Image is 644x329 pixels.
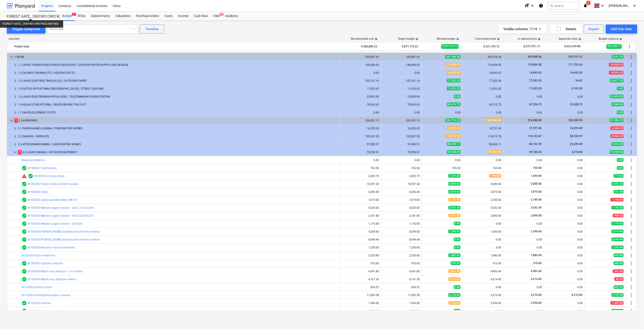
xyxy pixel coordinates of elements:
[546,190,583,194] div: 0.00
[614,190,624,194] span: 331.40
[610,118,624,122] span: 41,586.74
[447,142,461,146] span: 88,454.11
[464,87,501,90] div: 11,033.20
[463,43,500,50] div: 9,331,759.72
[464,182,501,186] div: 5,000.00
[611,182,624,186] span: 5,297.20
[618,38,622,40] span: help
[22,254,55,257] a: W182000 Vazos medžiams
[629,261,634,266] span: More actions
[342,103,379,106] div: 78,543.65
[12,70,18,76] span: keyboard_arrow_right
[629,126,634,131] span: More actions
[28,173,33,179] span: Line-item has 1 RFQs
[133,12,162,21] div: Purchase orders
[529,71,542,74] span: 14,642.63
[88,12,113,21] a: Subcontracts
[464,111,501,114] div: 0.00
[629,157,634,163] span: More actions
[530,182,542,185] span: 5,000.00
[575,79,583,82] span: 34.62
[28,246,75,249] a: W182000 Betoninis vazonas betoninis
[72,13,76,16] span: 2
[22,165,27,171] span: Line-item has 1 RFQs
[383,119,420,122] div: 326,301.13
[351,37,377,40] div: Net estimated cost
[529,103,542,106] span: 67,536.79
[629,269,634,274] span: More actions
[454,95,461,98] span: 0.00
[12,110,18,115] span: keyboard_arrow_right
[578,38,581,40] span: help
[617,166,624,170] span: 0.00
[629,86,634,91] span: More actions
[464,198,501,201] div: 2,185.00
[18,85,338,92] div: 1.4 GATVĖS APŠVIETIMAS ([GEOGRAPHIC_DATA]) / STREET LIGHTING
[22,205,27,211] span: Line-item has 1 RFQs
[22,181,27,187] span: Line-item has 1 RFQs
[539,3,543,8] i: Knowledge base
[424,111,461,114] div: 0.00
[629,245,634,250] span: More actions
[546,167,583,170] div: 0.00
[342,159,379,162] div: 0.00
[18,125,338,132] div: 2.1 PARENGIAMIEJI DARBAI / PREPARATORY WORKS
[505,159,542,162] div: 0.00
[548,2,579,10] button: Search
[550,25,582,34] button: Details
[489,174,501,178] span: 1,946.06
[583,3,588,8] i: notifications
[529,79,542,82] span: 77,283.24
[617,87,624,90] span: 2.42
[546,159,583,162] div: 0.00
[398,37,418,40] div: Target budget
[609,63,624,66] span: -34,858.50
[629,62,634,68] span: More actions
[629,277,634,282] span: More actions
[629,110,634,115] span: More actions
[504,26,541,32] div: Visible columns : 7/14
[383,143,420,146] div: 97,985.91
[12,94,18,99] span: keyboard_arrow_right
[18,61,338,69] div: 1.1 LAUKO VANDENTIEKIS IR NUOTEKOS (LVN) / OUTDOOR WATER SUPPLY AND SEWAGE
[571,87,583,90] span: 9,163.20
[629,181,634,187] span: More actions
[7,14,54,19] div: FOREST GATE_ 2901901/2901902/2901903
[28,270,82,273] a: W182000 Medžio tašų skulptūra - 3 m stiebai
[383,206,420,209] div: 4,225.00
[611,55,624,59] span: 8,341.05
[342,190,379,194] div: 4,206.40
[610,134,624,138] span: -8,966.50
[342,151,379,154] div: 78,558.91
[530,206,542,209] span: 3,032.50
[475,37,500,40] div: Committed costs
[424,159,461,162] div: 0.00
[464,143,501,146] div: 88,454.11
[12,150,18,155] span: keyboard_arrow_down
[464,135,501,138] div: 114,513.78
[464,127,501,130] div: 18,737.49
[18,77,338,84] div: 1.3 LAUKO ELEKTROS TINKLAS (LE) / OUTDOOR POWER
[570,142,583,146] span: 23,220.49
[28,262,63,265] a: W182000 Vabzdžių viešbutis
[546,174,583,178] div: 0.00
[191,12,211,21] a: Cash flow
[629,253,634,258] span: More actions
[599,37,622,40] div: Budget variance
[383,127,420,130] div: 16,253.00
[609,71,624,74] span: -14,642.65
[629,142,634,147] span: More actions
[447,150,461,154] span: 59,338.59
[342,55,379,59] div: 355,681.43
[140,25,164,34] button: Timeline
[383,111,420,114] div: 0.00
[464,63,501,66] div: 174,904.50
[14,117,338,124] div: 2 LANDWORKS
[18,69,338,76] div: 1.2 ŠILUMOS TIEKIMAS (ŠT) / HEATING DUCTS
[589,26,599,32] div: Export
[383,159,420,162] div: 0.00
[527,135,542,138] span: 110,193.67
[14,53,338,61] div: 1 INFRA
[629,94,634,99] span: More actions
[22,286,52,289] a: W182000 Gulintys rastai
